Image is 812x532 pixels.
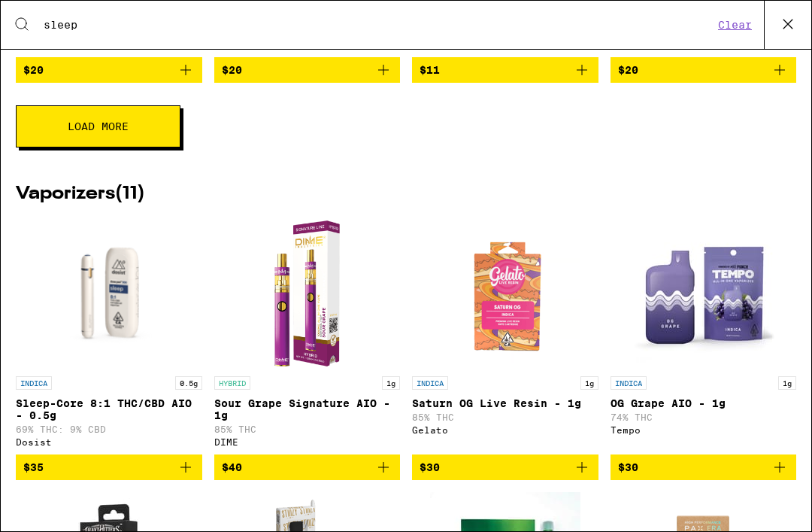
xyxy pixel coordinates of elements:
img: Dosist - Sleep-Core 8:1 THC/CBD AIO - 0.5g [16,218,202,369]
p: 1g [778,376,796,390]
p: INDICA [412,376,448,390]
span: $30 [420,461,440,473]
div: Tempo [611,425,797,435]
span: Hi. Need any help? [9,11,108,23]
button: Add to bag [611,57,797,83]
img: DIME - Sour Grape Signature AIO - 1g [265,218,350,369]
button: Load More [16,105,180,147]
p: 74% THC [611,412,797,422]
div: Dosist [16,437,202,447]
p: OG Grape AIO - 1g [611,397,797,409]
img: Tempo - OG Grape AIO - 1g [628,218,778,369]
p: 1g [580,376,598,390]
span: $20 [23,64,44,76]
p: INDICA [611,376,647,390]
span: $30 [618,461,638,473]
p: 1g [382,376,400,390]
a: Open page for Sleep-Core 8:1 THC/CBD AIO - 0.5g from Dosist [16,218,202,454]
p: HYBRID [214,376,250,390]
span: Load More [68,121,129,132]
img: Gelato - Saturn OG Live Resin - 1g [430,218,580,369]
span: $11 [420,64,440,76]
p: Sour Grape Signature AIO - 1g [214,397,401,421]
p: 85% THC [214,424,401,434]
button: Add to bag [412,454,598,480]
button: Add to bag [412,57,598,83]
button: Add to bag [16,454,202,480]
button: Add to bag [214,57,401,83]
span: $20 [618,64,638,76]
div: Gelato [412,425,598,435]
p: INDICA [16,376,52,390]
span: $35 [23,461,44,473]
a: Open page for Saturn OG Live Resin - 1g from Gelato [412,218,598,454]
span: $20 [222,64,242,76]
div: DIME [214,437,401,447]
p: Sleep-Core 8:1 THC/CBD AIO - 0.5g [16,397,202,421]
h2: Vaporizers ( 11 ) [16,185,796,203]
button: Clear [714,18,756,32]
a: Open page for OG Grape AIO - 1g from Tempo [611,218,797,454]
input: Search for products & categories [43,18,714,32]
button: Add to bag [611,454,797,480]
p: Saturn OG Live Resin - 1g [412,397,598,409]
button: Add to bag [16,57,202,83]
span: $40 [222,461,242,473]
p: 85% THC [412,412,598,422]
a: Open page for Sour Grape Signature AIO - 1g from DIME [214,218,401,454]
p: 0.5g [175,376,202,390]
button: Add to bag [214,454,401,480]
p: 69% THC: 9% CBD [16,424,202,434]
